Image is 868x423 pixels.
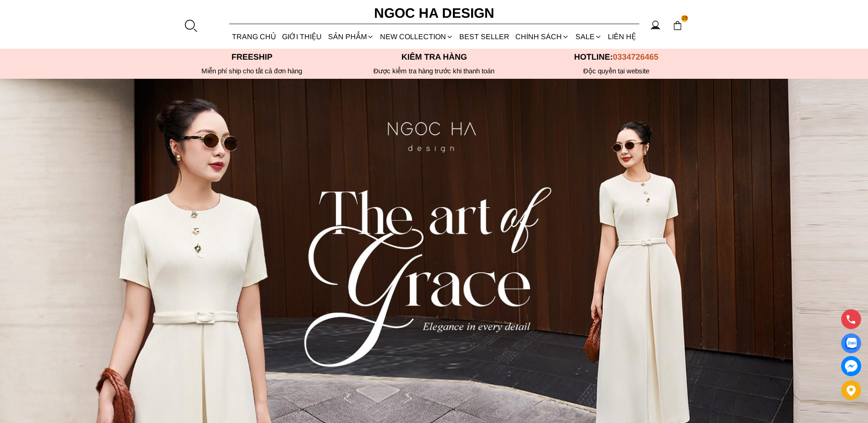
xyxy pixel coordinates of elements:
[161,67,343,75] div: Miễn phí ship cho tất cả đơn hàng
[525,52,708,62] p: Hotline:
[343,67,525,75] p: Được kiểm tra hàng trước khi thanh toán
[377,25,456,49] a: NEW COLLECTION
[845,338,857,349] img: Display image
[366,2,503,24] a: Ngoc Ha Design
[279,25,325,49] a: GIỚI THIỆU
[572,25,605,49] a: SALE
[325,25,377,49] div: SẢN PHẨM
[513,25,572,49] div: Chính sách
[681,15,688,22] span: 25
[841,356,861,376] a: messenger
[841,333,861,353] a: Display image
[525,67,708,75] h6: Độc quyền tại website
[401,52,467,61] font: Kiểm tra hàng
[613,52,658,61] span: 0334726465
[457,25,513,49] a: BEST SELLER
[673,20,683,31] img: img-CART-ICON-ksit0nf1
[229,25,279,49] a: TRANG CHỦ
[161,52,343,62] p: Freeship
[605,25,639,49] a: LIÊN HỆ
